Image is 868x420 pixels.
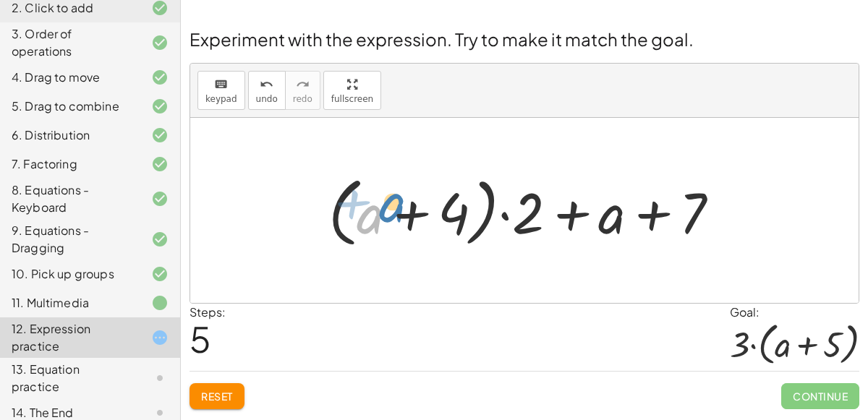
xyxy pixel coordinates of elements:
[190,317,211,361] span: 5
[12,361,128,395] div: 13. Equation practice
[12,98,128,115] div: 5. Drag to combine
[151,98,169,115] i: Task finished and correct.
[151,34,169,51] i: Task finished and correct.
[260,76,273,93] i: undo
[12,155,128,173] div: 7. Factoring
[201,390,233,403] span: Reset
[190,383,244,409] button: Reset
[151,155,169,173] i: Task finished and correct.
[197,71,245,110] button: keyboardkeypad
[151,69,169,86] i: Task finished and correct.
[151,329,169,346] i: Task started.
[12,69,128,86] div: 4. Drag to move
[190,304,226,320] label: Steps:
[331,94,373,104] span: fullscreen
[12,25,128,60] div: 3. Order of operations
[12,181,128,216] div: 8. Equations - Keyboard
[151,190,169,207] i: Task finished and correct.
[151,127,169,144] i: Task finished and correct.
[12,127,128,144] div: 6. Distribution
[12,265,128,283] div: 10. Pick up groups
[12,294,128,312] div: 11. Multimedia
[248,71,286,110] button: undoundo
[293,94,312,104] span: redo
[151,294,169,312] i: Task finished.
[296,76,310,93] i: redo
[730,304,859,321] div: Goal:
[12,320,128,355] div: 12. Expression practice
[256,94,278,104] span: undo
[151,369,169,387] i: Task not started.
[323,71,381,110] button: fullscreen
[205,94,237,104] span: keypad
[151,265,169,283] i: Task finished and correct.
[151,231,169,248] i: Task finished and correct.
[214,76,228,93] i: keyboard
[285,71,320,110] button: redoredo
[190,28,694,50] span: Experiment with the expression. Try to make it match the goal.
[12,222,128,257] div: 9. Equations - Dragging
